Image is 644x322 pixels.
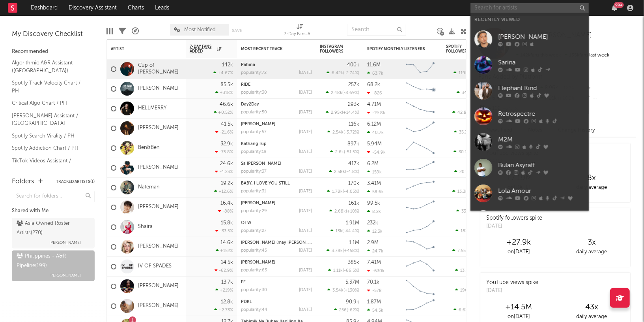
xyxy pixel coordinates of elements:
[326,90,359,95] div: ( )
[299,71,312,75] div: [DATE]
[454,149,485,154] div: ( )
[555,183,628,192] div: daily average
[482,247,555,257] div: on [DATE]
[241,189,266,194] div: popularity: 31
[241,221,312,225] div: OTW
[486,279,538,287] div: YouTube views spike
[343,229,358,233] span: -44.4 %
[347,24,406,36] input: Search...
[241,102,259,107] a: Day2Day
[138,85,179,92] a: [PERSON_NAME]
[403,138,438,158] svg: Chart title
[470,3,589,13] input: Search for artists
[367,181,381,186] div: 3.41M
[367,220,378,226] div: 232k
[241,300,252,304] a: PDKL
[349,240,359,245] div: 1.1M
[367,47,426,51] div: Spotify Monthly Listeners
[367,240,379,245] div: 2.9M
[470,206,589,232] a: Lola Amour
[299,249,312,253] div: [DATE]
[299,90,312,95] div: [DATE]
[330,149,359,154] div: ( )
[12,111,87,128] a: [PERSON_NAME] Assistant / [GEOGRAPHIC_DATA]
[138,184,160,191] a: Nateman
[241,268,267,273] div: popularity: 63
[403,119,438,138] svg: Chart title
[215,149,233,154] div: -75.8 %
[327,189,359,194] div: ( )
[221,280,233,285] div: 13.7k
[446,44,474,54] div: Spotify Followers
[12,191,95,202] input: Search for folders...
[482,303,555,312] div: +14.5M
[330,228,359,233] div: ( )
[138,204,179,211] a: [PERSON_NAME]
[284,20,316,43] div: 7-Day Fans Added (7-Day Fans Added)
[241,209,267,213] div: popularity: 29
[299,209,312,213] div: [DATE]
[367,130,384,135] div: 40.7k
[220,240,233,245] div: 14.6k
[328,268,359,273] div: ( )
[299,110,312,115] div: [DATE]
[232,28,242,33] button: Save
[367,189,384,194] div: 58.6k
[349,122,359,127] div: 116k
[470,52,589,78] a: Sarina
[457,249,468,253] span: 7.55k
[367,102,381,107] div: 4.71M
[470,104,589,129] a: Retrospectre
[241,249,267,253] div: popularity: 45
[335,150,344,154] span: 2.6k
[329,169,359,174] div: ( )
[457,190,468,194] span: 13.3k
[221,260,233,265] div: 14.5k
[470,129,589,155] a: M2M
[344,269,358,273] span: -66.5 %
[346,299,359,305] div: 90.9k
[49,238,81,247] span: [PERSON_NAME]
[241,162,312,166] div: Sa Aking Tabi
[498,186,585,196] div: Lola Amour
[12,99,87,107] a: Critical Algo Chart / PH
[241,280,246,284] a: FF
[12,58,87,75] a: Algorithmic A&R Assistant ([GEOGRAPHIC_DATA])
[498,84,585,93] div: Elephant Kind
[327,248,359,253] div: ( )
[584,83,636,93] div: --
[241,229,267,233] div: popularity: 27
[459,150,470,154] span: 30.3k
[190,44,215,54] span: 7-Day Fans Added
[555,247,628,257] div: daily average
[111,47,170,51] div: Artist
[215,169,233,174] div: -4.23 %
[220,201,233,206] div: 16.4k
[470,78,589,104] a: Elephant Kind
[367,110,385,115] div: -19.8k
[241,221,251,225] a: OTW
[367,90,382,96] div: -826
[347,209,358,214] span: +10 %
[457,111,469,115] span: 42.8k
[498,109,585,119] div: Retrospectre
[215,228,233,233] div: -33.5 %
[241,63,255,67] a: Pahina
[367,308,383,313] div: 54.5k
[138,145,160,151] a: Ben&Ben
[241,71,267,75] div: popularity: 72
[138,243,179,250] a: [PERSON_NAME]
[403,198,438,217] svg: Chart title
[241,83,312,87] div: RIDE
[241,169,267,174] div: popularity: 37
[327,130,359,135] div: ( )
[454,130,485,135] div: ( )
[106,20,113,43] div: Edit Columns
[220,82,233,87] div: 85.5k
[332,249,343,253] span: 3.78k
[347,62,359,68] div: 400k
[138,105,166,112] a: HELLMERRY
[498,32,585,42] div: [PERSON_NAME]
[49,271,81,280] span: [PERSON_NAME]
[220,141,233,147] div: 32.9k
